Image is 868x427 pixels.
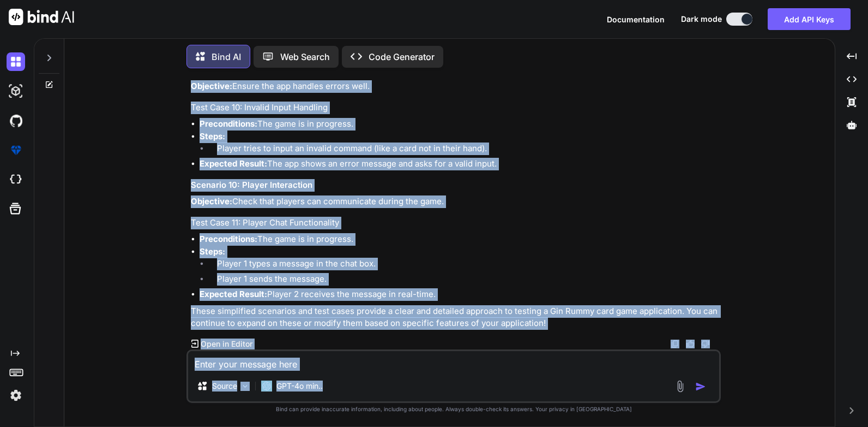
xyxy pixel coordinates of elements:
img: copy [671,340,679,348]
img: settings [7,386,25,405]
strong: Objective: [191,196,232,206]
button: Add API Keys [768,8,851,30]
p: Code Generator [369,50,435,63]
p: Open in Editor [201,339,252,349]
span: Dark mode [681,14,722,25]
strong: Preconditions: [200,118,257,129]
span: Documentation [607,15,665,24]
p: Source [212,381,237,392]
li: The app shows an error message and asks for a valid input. [200,158,719,170]
p: Web Search [280,50,330,63]
img: Bind AI [9,9,74,25]
img: premium [7,141,25,159]
strong: Expected Result: [200,289,267,299]
p: GPT-4o min.. [276,381,323,392]
strong: Objective: [191,81,232,91]
h3: Scenario 10: Player Interaction [191,179,719,192]
img: dislike [701,340,710,348]
p: Bind AI [212,50,241,63]
li: Player tries to input an invalid command (like a card not in their hand). [208,143,719,158]
strong: Expected Result: [200,158,267,169]
p: Bind can provide inaccurate information, including about people. Always double-check its answers.... [186,405,721,413]
img: darkChat [7,52,25,71]
p: Check that players can communicate during the game. [191,195,719,208]
li: Player 1 types a message in the chat box. [208,258,719,273]
h4: Test Case 11: Player Chat Functionality [191,217,719,229]
p: Ensure the app handles errors well. [191,80,719,93]
strong: Steps: [200,131,225,141]
strong: Preconditions: [200,234,257,244]
img: githubDark [7,111,25,130]
li: Player 2 receives the message in real-time. [200,288,719,301]
button: Documentation [607,14,665,25]
strong: Steps: [200,246,225,257]
img: like [686,340,695,348]
img: icon [695,381,706,392]
img: cloudideIcon [7,170,25,189]
h4: Test Case 10: Invalid Input Handling [191,102,719,114]
p: These simplified scenarios and test cases provide a clear and detailed approach to testing a Gin ... [191,305,719,330]
li: The game is in progress. [200,118,719,131]
li: Player 1 sends the message. [208,273,719,288]
img: GPT-4o mini [261,381,272,392]
img: attachment [674,380,686,393]
img: Pick Models [240,382,250,391]
li: The game is in progress. [200,233,719,246]
img: darkAi-studio [7,82,25,100]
